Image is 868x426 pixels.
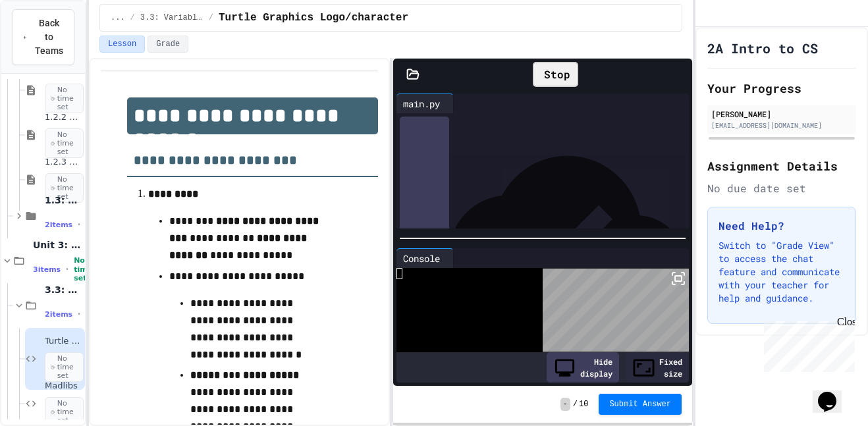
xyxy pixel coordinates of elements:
span: / [130,13,135,23]
h2: Your Progress [707,79,856,97]
h1: 2A Intro to CS [707,39,818,57]
span: - [560,398,570,411]
div: No due date set [707,180,856,196]
span: / [573,399,578,410]
span: • [78,309,80,319]
span: 1.3: Ethics in Computing [45,194,82,206]
span: Madlibs [45,381,82,392]
span: • [78,219,80,230]
span: Turtle Graphics Logo/character [45,336,82,347]
div: Stop [533,62,578,87]
button: Lesson [99,36,145,53]
h3: Need Help? [719,218,845,234]
span: 1.2.3 Professional Communication Challenge [45,157,82,168]
div: Console [396,248,454,268]
span: 2 items [45,310,72,319]
span: 3.3: Variables and Data Types [45,284,82,296]
span: 3 items [33,265,61,274]
span: 10 [579,399,588,410]
div: [EMAIL_ADDRESS][DOMAIN_NAME] [711,120,852,130]
span: 3.3: Variables and Data Types [140,13,203,23]
span: ... [111,13,125,23]
div: main.py [396,93,454,113]
span: / [209,13,213,23]
span: Submit Answer [609,399,671,410]
span: No time set [45,128,84,159]
span: 2 items [45,221,72,229]
span: • [66,264,68,275]
div: Hide display [547,352,619,383]
button: Grade [148,36,188,53]
h2: Assignment Details [707,157,856,175]
iframe: chat widget [759,316,855,372]
span: No time set [45,352,84,383]
div: [PERSON_NAME] [711,108,852,120]
div: Fixed size [626,352,689,383]
span: No time set [74,256,92,282]
button: Submit Answer [599,394,682,415]
div: Console [396,252,447,265]
div: main.py [396,97,447,111]
p: Switch to "Grade View" to access the chat feature and communicate with your teacher for help and ... [719,239,845,305]
button: Back to Teams [12,9,74,65]
span: Unit 3: Programming Fundamentals [33,239,82,251]
iframe: chat widget [813,373,855,413]
span: No time set [45,84,84,114]
span: No time set [45,173,84,203]
span: Turtle Graphics Logo/character [219,10,408,26]
span: 1.2.2 Review - Professional Communication [45,112,82,123]
span: Back to Teams [35,16,63,58]
div: Chat with us now!Close [5,5,91,84]
div: History [400,117,449,354]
